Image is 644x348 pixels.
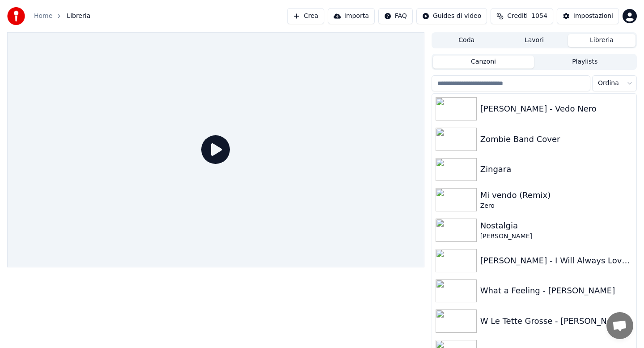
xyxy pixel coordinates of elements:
button: Crea [287,8,324,24]
div: Aprire la chat [606,312,633,339]
span: 1054 [531,12,547,21]
button: Lavori [500,34,568,47]
div: What a Feeling - [PERSON_NAME] [480,284,633,297]
div: Zero [480,202,633,211]
div: Nostalgia [480,219,633,232]
div: Zombie Band Cover [480,133,633,146]
div: Zingara [480,163,633,176]
div: Impostazioni [573,12,613,21]
button: Coda [433,34,500,47]
div: [PERSON_NAME] - I Will Always Love You [480,254,633,267]
button: FAQ [378,8,413,24]
img: youka [7,7,25,25]
div: [PERSON_NAME] - Vedo Nero [480,103,633,115]
nav: breadcrumb [34,12,90,21]
button: Libreria [568,34,636,47]
span: Libreria [67,12,90,21]
button: Guides di video [416,8,487,24]
button: Importa [328,8,375,24]
div: Mi vendo (Remix) [480,189,633,202]
div: W Le Tette Grosse - [PERSON_NAME] [480,315,633,327]
button: Canzoni [433,56,534,69]
button: Impostazioni [557,8,619,24]
div: [PERSON_NAME] [480,232,633,241]
button: Playlists [534,56,636,69]
a: Home [34,12,52,21]
button: Crediti1054 [491,8,553,24]
span: Ordina [598,79,619,88]
span: Crediti [507,12,528,21]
